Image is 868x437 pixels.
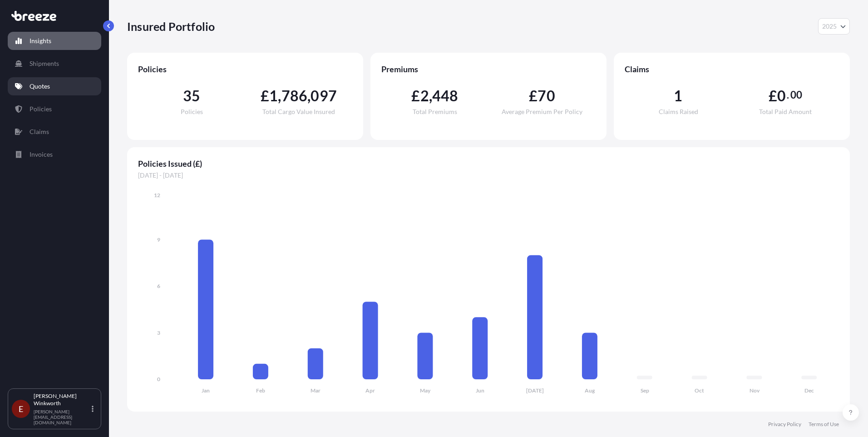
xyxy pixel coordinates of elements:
span: Claims [625,64,839,74]
tspan: [DATE] [526,387,544,394]
tspan: 0 [157,376,160,382]
tspan: 12 [154,192,160,199]
tspan: 9 [157,236,160,243]
span: £ [411,89,420,103]
tspan: Feb [256,387,265,394]
p: Claims [30,127,49,136]
span: Total Cargo Value Insured [262,109,335,115]
span: 1 [674,89,682,103]
span: , [278,89,281,103]
span: Premiums [381,64,596,74]
span: Policies Issued (£) [138,158,839,169]
a: Claims [8,123,101,141]
span: 1 [269,89,278,103]
p: Invoices [30,150,53,159]
span: , [429,89,432,103]
span: E [19,404,23,413]
a: Privacy Policy [768,421,801,428]
span: 70 [538,89,555,103]
button: Year Selector [818,18,850,35]
span: 786 [281,89,308,103]
tspan: Nov [750,387,760,394]
tspan: May [420,387,431,394]
span: Policies [138,64,352,74]
p: Shipments [30,59,59,68]
a: Invoices [8,145,101,164]
span: Average Premium Per Policy [502,109,582,115]
p: Quotes [30,82,50,91]
span: 2025 [822,22,837,31]
p: [PERSON_NAME] Winkworth [34,392,90,407]
p: Policies [30,104,52,114]
tspan: Jun [476,387,484,394]
span: £ [261,89,269,103]
a: Policies [8,100,101,118]
span: £ [769,89,777,103]
span: 2 [420,89,429,103]
tspan: 3 [157,329,160,336]
a: Quotes [8,77,101,95]
span: Claims Raised [659,109,698,115]
p: [PERSON_NAME][EMAIL_ADDRESS][DOMAIN_NAME] [34,409,90,425]
tspan: Dec [804,387,814,394]
tspan: Mar [311,387,321,394]
span: . [787,91,789,99]
span: [DATE] - [DATE] [138,171,839,180]
a: Shipments [8,55,101,73]
a: Terms of Use [809,421,839,428]
tspan: Apr [365,387,375,394]
tspan: 6 [157,283,160,289]
tspan: Jan [202,387,210,394]
span: , [307,89,311,103]
span: Total Paid Amount [759,109,812,115]
tspan: Oct [695,387,704,394]
span: 0 [777,89,786,103]
span: 35 [183,89,200,103]
span: 00 [790,91,802,99]
span: Policies [181,109,203,115]
p: Insights [30,36,51,45]
tspan: Aug [585,387,595,394]
a: Insights [8,32,101,50]
span: Total Premiums [413,109,457,115]
tspan: Sep [641,387,649,394]
span: 097 [311,89,337,103]
span: £ [529,89,538,103]
p: Insured Portfolio [127,19,215,34]
span: 448 [432,89,459,103]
